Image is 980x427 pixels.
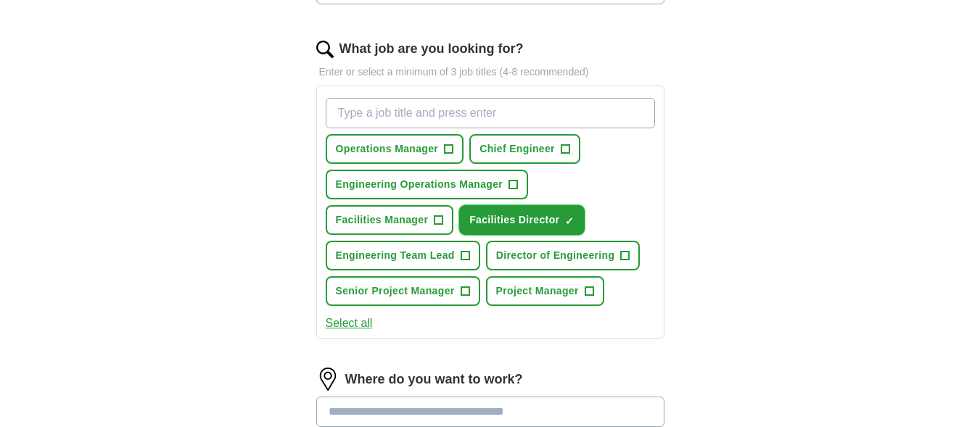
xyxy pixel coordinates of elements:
button: Engineering Team Lead [326,241,480,270]
span: Project Manager [496,283,579,299]
span: Engineering Operations Manager [336,177,503,192]
span: Senior Project Manager [336,283,455,299]
span: ✓ [565,215,574,227]
span: Facilities Director [469,212,559,228]
span: Chief Engineer [479,141,555,157]
input: Type a job title and press enter [326,98,655,128]
button: Chief Engineer [469,134,580,164]
button: Engineering Operations Manager [326,170,529,199]
button: Operations Manager [326,134,464,164]
label: What job are you looking for? [339,39,524,59]
button: Facilities Director✓ [459,205,585,235]
button: Senior Project Manager [326,276,480,306]
img: search.png [316,41,334,58]
span: Operations Manager [336,141,439,157]
button: Select all [326,315,373,332]
button: Director of Engineering [486,241,641,270]
button: Project Manager [486,276,604,306]
img: location.png [316,368,339,391]
span: Director of Engineering [496,248,615,263]
button: Facilities Manager [326,205,454,235]
span: Engineering Team Lead [336,248,455,263]
span: Facilities Manager [336,212,429,228]
label: Where do you want to work? [345,370,523,389]
p: Enter or select a minimum of 3 job titles (4-8 recommended) [316,65,664,80]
